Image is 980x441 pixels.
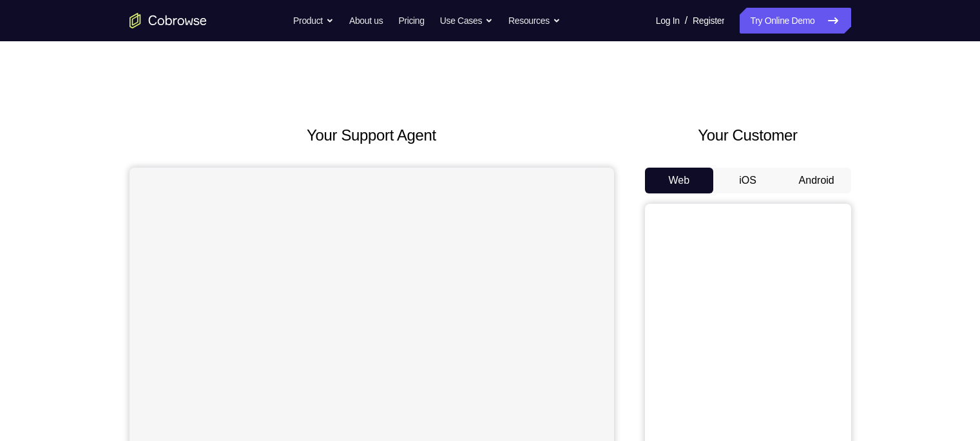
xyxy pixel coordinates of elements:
button: iOS [713,168,782,193]
a: Try Online Demo [740,8,850,34]
button: Use Cases [440,8,493,34]
a: Log In [656,8,680,34]
button: Android [782,168,851,193]
h2: Your Customer [645,124,851,147]
a: Go to the home page [130,13,207,28]
button: Product [293,8,334,34]
a: Register [693,8,724,34]
a: Pricing [398,8,424,34]
a: About us [349,8,383,34]
button: Web [645,168,714,193]
span: / [685,13,687,28]
button: Resources [508,8,561,34]
h2: Your Support Agent [130,124,614,147]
